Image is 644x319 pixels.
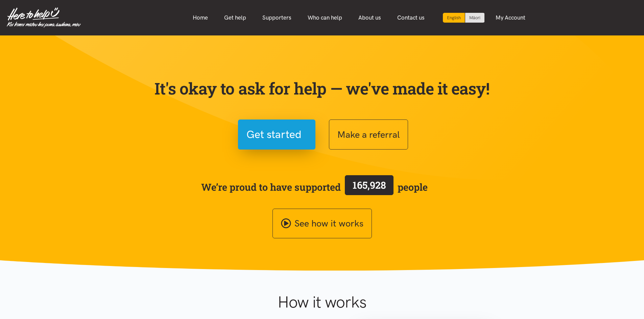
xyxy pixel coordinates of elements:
a: Switch to Te Reo Māori [465,13,484,23]
a: See how it works [272,209,372,239]
div: Current language [443,13,465,23]
span: We’re proud to have supported people [201,174,428,200]
a: Contact us [389,10,433,25]
div: Language toggle [443,13,485,23]
a: 165,928 [341,174,398,200]
p: It's okay to ask for help — we've made it easy! [153,79,491,98]
a: Get help [216,10,254,25]
button: Get started [238,119,315,150]
h1: How it works [212,292,432,312]
button: Make a referral [329,119,408,150]
a: Supporters [254,10,300,25]
a: Who can help [300,10,350,25]
img: Home [7,7,81,28]
a: About us [350,10,389,25]
span: 165,928 [353,179,386,191]
a: My Account [487,10,533,25]
a: Home [185,10,216,25]
span: Get started [246,126,302,143]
